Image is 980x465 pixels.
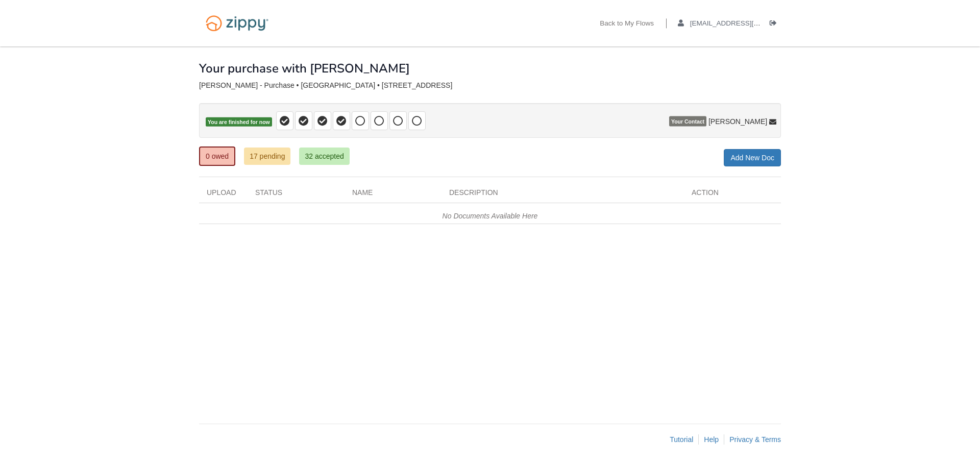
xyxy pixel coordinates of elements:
[199,146,235,166] a: 0 owed
[248,187,345,203] div: Status
[442,187,684,203] div: Description
[345,187,442,203] div: Name
[669,116,706,127] span: Your Contact
[199,62,410,75] h1: Your purchase with [PERSON_NAME]
[678,19,807,30] a: edit profile
[770,19,781,30] a: Log out
[443,212,538,220] em: No Documents Available Here
[670,435,693,444] a: Tutorial
[199,187,248,203] div: Upload
[724,149,781,166] a: Add New Doc
[244,148,290,165] a: 17 pending
[729,435,781,444] a: Privacy & Terms
[690,19,807,27] span: kalamazoothumper1@gmail.com
[199,10,275,36] img: Logo
[704,435,719,444] a: Help
[684,187,781,203] div: Action
[206,117,272,127] span: You are finished for now
[600,19,654,30] a: Back to My Flows
[199,81,781,90] div: [PERSON_NAME] - Purchase • [GEOGRAPHIC_DATA] • [STREET_ADDRESS]
[299,148,349,165] a: 32 accepted
[708,116,767,127] span: [PERSON_NAME]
